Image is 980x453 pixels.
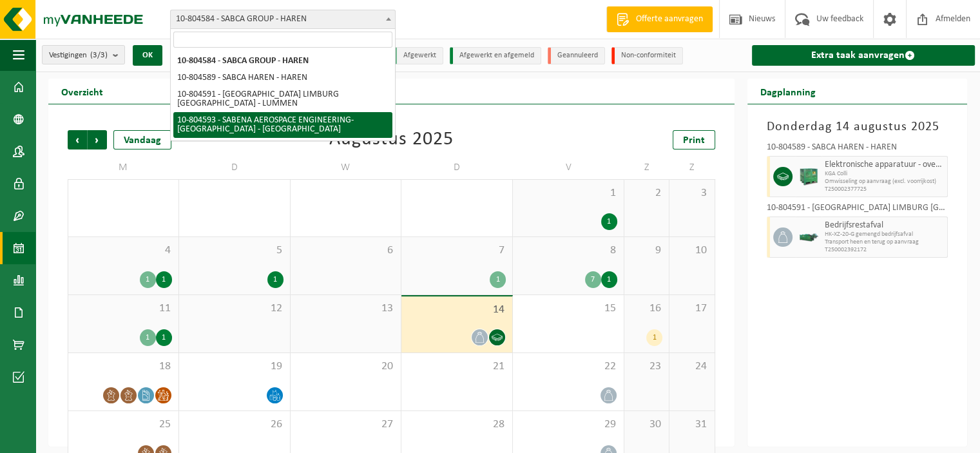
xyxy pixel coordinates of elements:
[42,45,125,64] button: Vestigingen(3/3)
[156,329,172,346] div: 1
[133,45,162,66] button: OK
[88,130,107,149] span: Volgende
[75,244,172,258] span: 4
[683,135,705,146] span: Print
[291,156,402,179] td: W
[267,271,283,288] div: 1
[669,156,715,179] td: Z
[170,10,396,29] span: 10-804584 - SABCA GROUP - HAREN
[767,204,948,217] div: 10-804591 - [GEOGRAPHIC_DATA] LIMBURG [GEOGRAPHIC_DATA] - LUMMEN
[408,418,506,432] span: 28
[408,244,506,258] span: 7
[173,70,392,86] li: 10-804589 - SABCA HAREN - HAREN
[606,6,713,32] a: Offerte aanvragen
[513,156,624,179] td: V
[747,79,829,104] h2: Dagplanning
[75,418,172,432] span: 25
[767,143,948,156] div: 10-804589 - SABCA HAREN - HAREN
[48,79,116,104] h2: Overzicht
[548,47,605,64] li: Geannuleerd
[140,329,156,346] div: 1
[519,360,617,374] span: 22
[68,130,87,149] span: Vorige
[401,156,513,179] td: D
[519,244,617,258] span: 8
[825,246,945,254] span: T250002392172
[408,360,506,374] span: 21
[624,156,669,179] td: Z
[631,360,662,374] span: 23
[601,213,617,230] div: 1
[297,418,395,432] span: 27
[297,244,395,258] span: 6
[394,47,443,64] li: Afgewerkt
[631,244,662,258] span: 9
[156,271,172,288] div: 1
[676,186,707,200] span: 3
[519,302,617,316] span: 15
[179,156,291,179] td: D
[825,178,945,186] span: Omwisseling op aanvraag (excl. voorrijkost)
[633,13,706,26] span: Offerte aanvragen
[676,302,707,316] span: 17
[49,46,108,65] span: Vestigingen
[825,231,945,238] span: HK-XZ-20-G gemengd bedrijfsafval
[631,302,662,316] span: 16
[601,271,617,288] div: 1
[173,86,392,112] li: 10-804591 - [GEOGRAPHIC_DATA] LIMBURG [GEOGRAPHIC_DATA] - LUMMEN
[799,167,818,186] img: PB-HB-1400-HPE-GN-01
[519,418,617,432] span: 29
[519,186,617,200] span: 1
[825,220,945,231] span: Bedrijfsrestafval
[75,302,172,316] span: 11
[799,233,818,242] img: HK-XZ-20-GN-01
[585,271,601,288] div: 7
[611,47,683,64] li: Non-conformiteit
[825,238,945,246] span: Transport heen en terug op aanvraag
[68,156,179,179] td: M
[825,186,945,193] span: T250002377725
[825,170,945,178] span: KGA Colli
[673,130,715,149] a: Print
[186,244,283,258] span: 5
[75,360,172,374] span: 18
[297,302,395,316] span: 13
[490,271,506,288] div: 1
[173,112,392,138] li: 10-804593 - SABENA AEROSPACE ENGINEERING-[GEOGRAPHIC_DATA] - [GEOGRAPHIC_DATA]
[113,130,171,149] div: Vandaag
[140,271,156,288] div: 1
[186,418,283,432] span: 26
[408,303,506,317] span: 14
[825,160,945,170] span: Elektronische apparatuur - overige (OVE)
[676,418,707,432] span: 31
[676,360,707,374] span: 24
[450,47,541,64] li: Afgewerkt en afgemeld
[767,117,948,137] h3: Donderdag 14 augustus 2025
[90,51,108,59] count: (3/3)
[631,418,662,432] span: 30
[646,329,662,346] div: 1
[297,360,395,374] span: 20
[186,302,283,316] span: 12
[173,53,392,70] li: 10-804584 - SABCA GROUP - HAREN
[752,45,975,66] a: Extra taak aanvragen
[631,186,662,200] span: 2
[171,10,395,28] span: 10-804584 - SABCA GROUP - HAREN
[676,244,707,258] span: 10
[186,360,283,374] span: 19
